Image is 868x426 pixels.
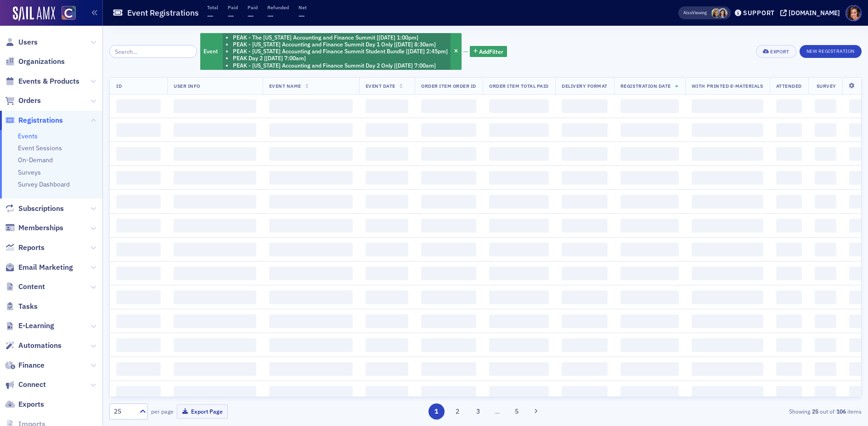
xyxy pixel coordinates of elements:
button: Export Page [177,404,228,419]
span: ‌ [692,171,763,185]
span: — [248,11,254,21]
span: Tasks [18,301,38,312]
span: ‌ [116,362,161,376]
span: ‌ [174,386,256,400]
li: PEAK - The [US_STATE] Accounting and Finance Summit [[DATE] 1:00pm] [233,34,448,41]
span: ‌ [366,290,409,304]
span: Reports [18,243,45,253]
span: Orders [18,96,41,106]
span: ‌ [489,314,549,328]
span: ‌ [116,290,161,304]
span: ‌ [776,243,802,256]
span: ‌ [116,243,161,256]
span: ‌ [269,314,353,328]
span: ‌ [776,147,802,161]
div: Also [683,10,692,16]
span: ‌ [269,290,353,304]
span: Event Name [269,82,301,89]
span: ‌ [776,219,802,233]
a: Events [18,132,38,140]
span: — [299,11,305,21]
span: … [491,407,504,415]
span: ‌ [366,386,409,400]
span: ‌ [174,99,256,113]
span: ‌ [815,267,836,280]
span: ‌ [562,123,608,137]
a: E-Learning [5,321,54,331]
span: — [207,11,214,21]
span: Order Item Total Paid [489,82,549,89]
a: Tasks [5,301,38,312]
span: ‌ [620,171,679,185]
span: ‌ [489,195,549,209]
span: ‌ [776,314,802,328]
button: Export [756,45,796,58]
span: ‌ [489,338,549,352]
span: ‌ [776,195,802,209]
span: ‌ [366,267,409,280]
span: ‌ [562,195,608,209]
span: ‌ [620,99,679,113]
span: ‌ [269,171,353,185]
span: ‌ [116,219,161,233]
span: — [267,11,274,21]
span: ‌ [692,267,763,280]
span: ‌ [620,195,679,209]
span: ‌ [692,314,763,328]
a: Reports [5,243,45,253]
span: ‌ [116,314,161,328]
span: ‌ [116,99,161,113]
span: ‌ [815,99,836,113]
span: ‌ [562,99,608,113]
button: AddFilter [470,46,507,57]
span: Delivery Format [562,82,608,89]
a: SailAMX [13,6,55,21]
span: ‌ [366,99,409,113]
span: ‌ [692,99,763,113]
span: ‌ [366,123,409,137]
span: ‌ [692,290,763,304]
span: ‌ [776,123,802,137]
span: ‌ [489,99,549,113]
span: ‌ [116,338,161,352]
button: 5 [509,403,525,420]
a: Automations [5,341,62,351]
span: ‌ [489,362,549,376]
span: Order Item Order ID [421,82,476,89]
div: Export [770,49,789,54]
span: ‌ [174,338,256,352]
button: 1 [428,403,445,420]
a: Email Marketing [5,262,73,273]
a: On-Demand [18,156,53,164]
span: Automations [18,341,62,351]
span: ‌ [562,290,608,304]
span: ‌ [562,386,608,400]
span: ‌ [620,219,679,233]
span: ‌ [116,386,161,400]
span: Event Date [366,82,395,89]
span: Memberships [18,223,63,233]
span: ‌ [620,386,679,400]
span: Registrations [18,115,63,125]
div: Showing out of items [617,407,862,415]
span: ‌ [269,123,353,137]
span: ‌ [620,147,679,161]
span: ‌ [421,123,476,137]
span: ‌ [421,99,476,113]
span: ‌ [421,362,476,376]
span: ‌ [174,147,256,161]
span: ‌ [174,314,256,328]
span: ‌ [421,147,476,161]
span: ‌ [815,219,836,233]
span: ‌ [421,290,476,304]
span: ‌ [174,362,256,376]
span: ‌ [174,243,256,256]
div: 25 [114,407,134,416]
span: ‌ [116,123,161,137]
span: ‌ [776,99,802,113]
p: Paid [228,4,238,11]
p: Net [299,4,307,11]
label: per page [151,407,174,415]
span: ID [116,82,122,89]
span: ‌ [421,219,476,233]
